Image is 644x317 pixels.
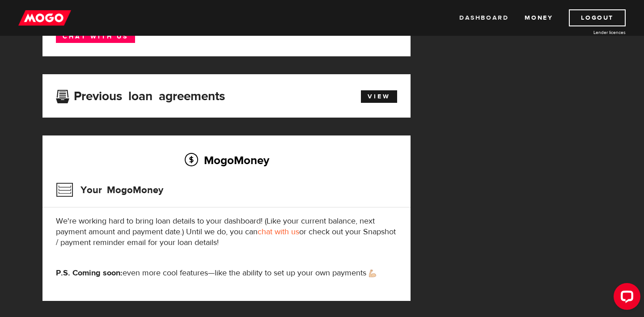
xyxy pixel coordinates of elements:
a: Money [525,9,553,26]
h3: Previous loan agreements [56,89,225,101]
p: even more cool features—like the ability to set up your own payments [56,268,397,279]
a: chat with us [258,227,299,237]
img: strong arm emoji [369,270,376,277]
h2: MogoMoney [56,151,397,169]
a: Lender licences [559,29,626,36]
a: Chat with us [56,30,135,43]
a: Dashboard [459,9,508,26]
strong: P.S. Coming soon: [56,268,123,278]
iframe: LiveChat chat widget [606,279,644,317]
img: mogo_logo-11ee424be714fa7cbb0f0f49df9e16ec.png [18,9,71,26]
a: Logout [569,9,626,26]
p: We're working hard to bring loan details to your dashboard! (Like your current balance, next paym... [56,216,397,248]
a: View [361,90,397,103]
h3: Your MogoMoney [56,178,163,202]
